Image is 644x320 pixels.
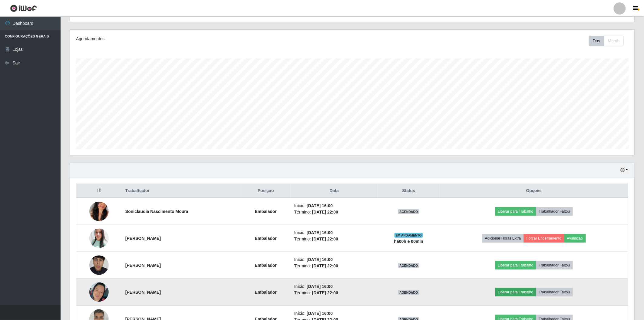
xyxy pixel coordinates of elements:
[394,239,424,244] strong: há 00 h e 00 min
[294,203,374,209] li: Início:
[307,257,333,262] time: [DATE] 16:00
[307,284,333,289] time: [DATE] 16:00
[89,275,109,309] img: 1745632690933.jpeg
[440,184,629,198] th: Opções
[294,263,374,269] li: Término:
[536,207,573,216] button: Trabalhador Faltou
[10,5,37,12] img: CoreUI Logo
[307,203,333,208] time: [DATE] 16:00
[536,261,573,269] button: Trabalhador Faltou
[312,263,338,268] time: [DATE] 22:00
[76,36,301,42] div: Agendamentos
[398,209,419,214] span: AGENDADO
[312,290,338,295] time: [DATE] 22:00
[536,288,573,296] button: Trabalhador Faltou
[255,263,277,268] strong: Embalador
[125,236,161,241] strong: [PERSON_NAME]
[307,311,333,316] time: [DATE] 16:00
[524,234,564,243] button: Forçar Encerramento
[378,184,440,198] th: Status
[255,290,277,295] strong: Embalador
[589,36,604,46] button: Day
[495,207,536,216] button: Liberar para Trabalho
[89,244,109,287] img: 1733491183363.jpeg
[89,194,109,229] img: 1715895130415.jpeg
[294,209,374,215] li: Término:
[395,233,423,238] span: EM ANDAMENTO
[125,290,161,295] strong: [PERSON_NAME]
[604,36,624,46] button: Month
[482,234,524,243] button: Adicionar Horas Extra
[398,290,419,295] span: AGENDADO
[291,184,378,198] th: Data
[294,283,374,290] li: Início:
[398,263,419,268] span: AGENDADO
[125,263,161,268] strong: [PERSON_NAME]
[125,209,188,214] strong: Soniclaudia Nascimento Moura
[294,230,374,236] li: Início:
[307,230,333,235] time: [DATE] 16:00
[495,288,536,296] button: Liberar para Trabalho
[255,236,277,241] strong: Embalador
[122,184,241,198] th: Trabalhador
[294,290,374,296] li: Término:
[589,36,629,46] div: Toolbar with button groups
[294,310,374,317] li: Início:
[294,236,374,242] li: Término:
[312,210,338,214] time: [DATE] 22:00
[589,36,624,46] div: First group
[495,261,536,269] button: Liberar para Trabalho
[241,184,291,198] th: Posição
[564,234,586,243] button: Avaliação
[312,237,338,241] time: [DATE] 22:00
[89,227,109,250] img: 1748729241814.jpeg
[255,209,277,214] strong: Embalador
[294,256,374,263] li: Início:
